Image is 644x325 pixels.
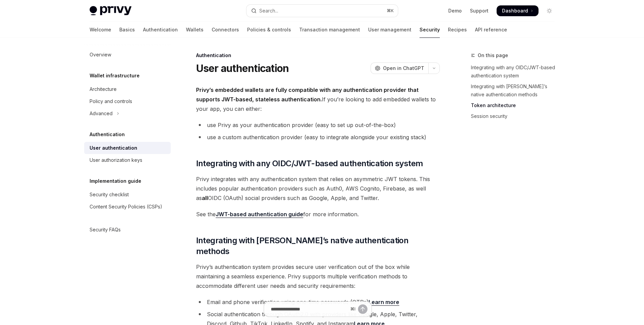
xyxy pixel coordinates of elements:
div: Policy and controls [90,97,132,105]
span: On this page [478,51,508,59]
div: Content Security Policies (CSPs) [90,203,162,211]
div: Search... [259,7,278,15]
a: Support [470,7,488,14]
button: Open search [246,5,398,17]
a: User management [368,22,411,38]
li: use a custom authentication provider (easy to integrate alongside your existing stack) [196,132,440,142]
a: Basics [119,22,135,38]
a: Security FAQs [84,224,171,236]
a: Authentication [143,22,178,38]
span: Privy’s authentication system provides secure user verification out of the box while maintaining ... [196,262,440,291]
a: Dashboard [497,5,539,16]
span: Dashboard [502,7,528,14]
input: Ask a question... [271,302,348,317]
a: Policies & controls [247,22,291,38]
h1: User authentication [196,62,289,74]
div: Overview [90,51,111,59]
div: Security FAQs [90,226,121,234]
button: Toggle dark mode [544,5,555,16]
a: Integrating with [PERSON_NAME]’s native authentication methods [471,81,560,100]
li: use Privy as your authentication provider (easy to set up out-of-the-box) [196,120,440,130]
a: Integrating with any OIDC/JWT-based authentication system [471,62,560,81]
strong: Privy’s embedded wallets are fully compatible with any authentication provider that supports JWT-... [196,86,419,103]
span: Privy integrates with any authentication system that relies on asymmetric JWT tokens. This includ... [196,174,440,203]
a: JWT-based authentication guide [216,211,303,218]
span: If you’re looking to add embedded wallets to your app, you can either: [196,85,440,114]
div: User authorization keys [90,156,142,164]
h5: Implementation guide [90,177,141,185]
a: API reference [475,22,507,38]
button: Send message [358,304,367,314]
a: Wallets [186,22,204,38]
span: See the for more information. [196,209,440,219]
img: light logo [90,6,132,16]
a: Overview [84,49,171,61]
h5: Authentication [90,130,125,139]
h5: Wallet infrastructure [90,72,140,80]
span: Open in ChatGPT [383,65,424,72]
strong: all [202,195,208,201]
a: Token architecture [471,100,560,111]
a: Recipes [448,22,467,38]
a: Transaction management [299,22,360,38]
a: Learn more [368,299,399,306]
button: Toggle Advanced section [84,107,171,120]
div: User authentication [90,144,137,152]
a: Architecture [84,83,171,95]
div: Advanced [90,109,113,118]
a: Security checklist [84,189,171,201]
a: Session security [471,111,560,122]
button: Open in ChatGPT [371,62,428,74]
a: Security [420,22,440,38]
span: Integrating with any OIDC/JWT-based authentication system [196,158,423,169]
a: Content Security Policies (CSPs) [84,201,171,213]
li: Email and phone verification using one-time passwords (OTPs) [196,297,440,307]
div: Authentication [196,52,440,59]
div: Architecture [90,85,117,93]
span: Integrating with [PERSON_NAME]’s native authentication methods [196,235,440,257]
a: User authentication [84,142,171,154]
span: ⌘ K [387,8,394,14]
a: Welcome [90,22,111,38]
a: Demo [448,7,462,14]
a: Connectors [212,22,239,38]
div: Security checklist [90,191,129,199]
a: Policy and controls [84,95,171,107]
a: User authorization keys [84,154,171,166]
